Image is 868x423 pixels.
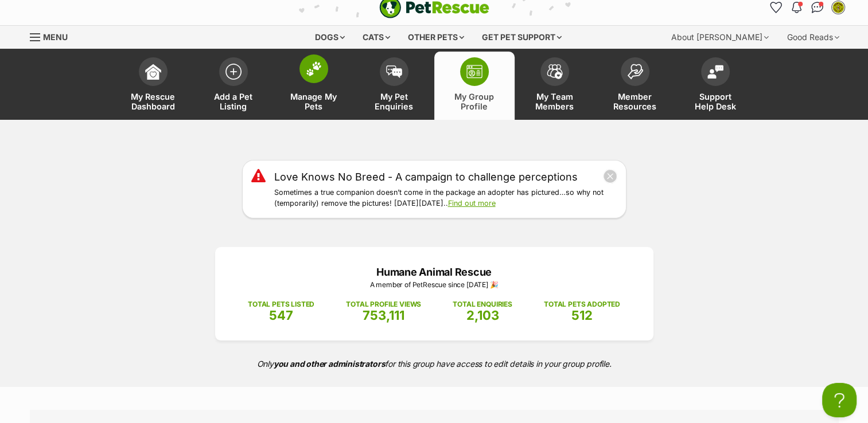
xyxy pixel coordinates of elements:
span: My Group Profile [449,92,500,111]
img: group-profile-icon-3fa3cf56718a62981997c0bc7e787c4b2cf8bcc04b72c1350f741eb67cf2f40e.svg [466,65,482,79]
img: pet-enquiries-icon-7e3ad2cf08bfb03b45e93fb7055b45f3efa6380592205ae92323e6603595dc1f.svg [386,65,402,78]
img: team-members-icon-5396bd8760b3fe7c0b43da4ab00e1e3bb1a5d9ba89233759b79545d2d3fc5d0d.svg [547,64,563,79]
div: About [PERSON_NAME] [663,26,777,49]
div: Get pet support [474,26,570,49]
a: My Rescue Dashboard [113,52,193,120]
a: My Team Members [515,52,595,120]
span: 2,103 [466,308,499,323]
p: TOTAL PROFILE VIEWS [346,299,421,310]
strong: you and other administrators [274,359,386,369]
span: My Team Members [529,92,581,111]
p: Humane Animal Rescue [232,264,636,280]
button: close [603,169,617,183]
span: My Rescue Dashboard [127,92,179,111]
p: TOTAL ENQUIRIES [453,299,512,310]
img: chat-41dd97257d64d25036548639549fe6c8038ab92f7586957e7f3b1b290dea8141.svg [811,2,823,13]
p: A member of PetRescue since [DATE] 🎉 [232,280,636,290]
a: My Pet Enquiries [354,52,434,120]
span: 512 [571,308,593,323]
a: Find out more [448,199,496,207]
p: TOTAL PETS LISTED [248,299,314,310]
span: Member Resources [609,92,661,111]
p: TOTAL PETS ADOPTED [544,299,620,310]
img: add-pet-listing-icon-0afa8454b4691262ce3f59096e99ab1cd57d4a30225e0717b998d2c9b9846f56.svg [225,64,242,80]
a: My Group Profile [434,52,515,120]
a: Add a Pet Listing [193,52,274,120]
div: Cats [355,26,398,49]
img: help-desk-icon-fdf02630f3aa405de69fd3d07c3f3aa587a6932b1a1747fa1d2bba05be0121f9.svg [707,65,723,79]
a: Support Help Desk [675,52,756,120]
span: Support Help Desk [690,92,741,111]
div: Good Reads [779,26,847,49]
span: 753,111 [363,308,404,323]
a: Member Resources [595,52,675,120]
p: Sometimes a true companion doesn’t come in the package an adopter has pictured…so why not (tempor... [274,187,617,209]
span: Add a Pet Listing [208,92,259,111]
iframe: Help Scout Beacon - Open [822,383,857,417]
span: Manage My Pets [288,92,340,111]
a: Manage My Pets [274,52,354,120]
img: member-resources-icon-8e73f808a243e03378d46382f2149f9095a855e16c252ad45f914b54edf8863c.svg [627,64,643,79]
span: 547 [269,308,293,323]
img: notifications-46538b983faf8c2785f20acdc204bb7945ddae34d4c08c2a6579f10ce5e182be.svg [792,2,801,13]
div: Other pets [400,26,472,49]
span: My Pet Enquiries [368,92,420,111]
div: Dogs [307,26,353,49]
img: manage-my-pets-icon-02211641906a0b7f246fdf0571729dbe1e7629f14944591b6c1af311fb30b64b.svg [306,61,322,76]
span: Menu [43,32,68,42]
a: Love Knows No Breed - A campaign to challenge perceptions [274,169,578,185]
img: Luise Verhoeven profile pic [832,2,844,13]
img: dashboard-icon-eb2f2d2d3e046f16d808141f083e7271f6b2e854fb5c12c21221c1fb7104beca.svg [145,64,161,80]
a: Menu [30,26,76,46]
